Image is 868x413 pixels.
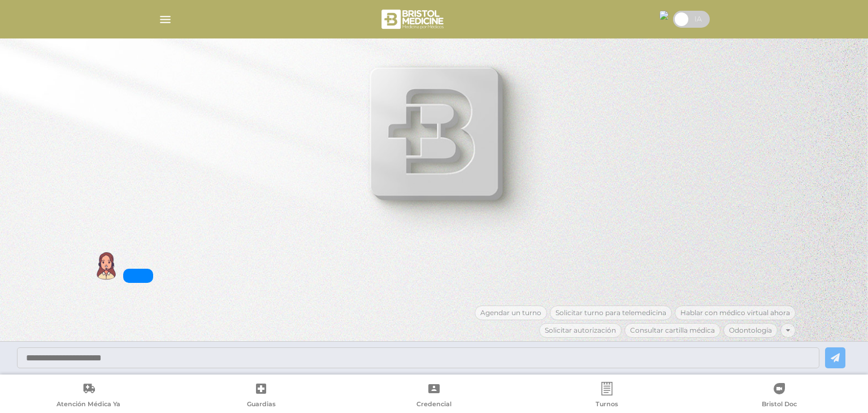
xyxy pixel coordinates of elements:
[158,12,172,27] img: Cober_menu-lines-white.svg
[57,400,120,410] span: Atención Médica Ya
[762,400,797,410] span: Bristol Doc
[659,11,669,20] img: 37196
[348,382,520,411] a: Credencial
[247,400,276,410] span: Guardias
[693,382,866,411] a: Bristol Doc
[520,382,693,411] a: Turnos
[2,382,175,411] a: Atención Médica Ya
[175,382,348,411] a: Guardias
[416,400,452,410] span: Credencial
[596,400,618,410] span: Turnos
[380,6,447,33] img: bristol-medicine-blanco.png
